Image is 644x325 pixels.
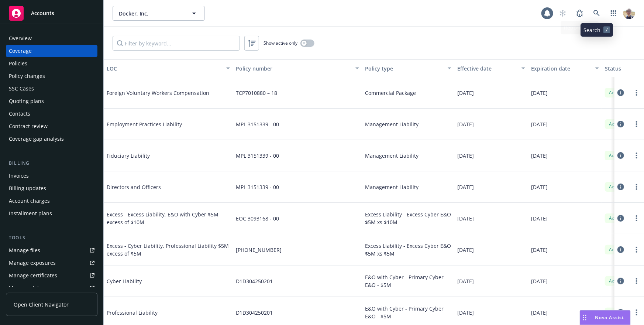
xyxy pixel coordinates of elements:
a: Switch app [606,6,621,21]
span: D1D304250201 [236,277,273,285]
div: Account charges [9,195,50,207]
a: more [632,182,641,191]
a: more [632,308,641,317]
span: Cyber Liability [107,277,217,285]
span: Active [608,215,623,222]
div: Policy number [236,65,351,72]
span: E&O with Cyber - Primary Cyber E&O - $5M [365,305,451,320]
a: Billing updates [6,182,97,194]
div: Tools [6,234,97,242]
span: Active [608,89,623,96]
button: LOC [104,59,233,77]
span: MPL 3151339 - 00 [236,120,279,128]
a: Accounts [6,3,97,24]
button: Docker, Inc. [113,6,205,21]
span: Active [608,278,623,284]
span: E&O with Cyber - Primary Cyber E&O - $5M [365,273,451,289]
span: Management Liability [365,183,419,191]
span: Directors and Officers [107,183,217,191]
span: Excess - Excess Liability, E&O with Cyber $5M excess of $10M [107,211,230,226]
span: Accounts [31,10,54,16]
input: Filter by keyword... [113,36,240,51]
span: [PHONE_NUMBER] [236,246,282,254]
a: Contract review [6,120,97,132]
a: more [632,120,641,129]
a: Policies [6,58,97,69]
a: Account charges [6,195,97,207]
div: Drag to move [580,311,589,325]
button: Effective date [454,59,528,77]
button: Expiration date [528,59,602,77]
div: SSC Cases [9,83,34,95]
a: Policy changes [6,70,97,82]
span: [DATE] [531,309,548,317]
span: [DATE] [531,89,548,97]
div: Installment plans [9,208,52,219]
span: Open Client Navigator [14,301,69,308]
div: Coverage [9,45,32,57]
span: Active [608,246,623,253]
a: Manage exposures [6,257,97,269]
a: more [632,214,641,223]
div: Policy type [365,65,443,72]
span: Nova Assist [595,314,624,321]
a: Contacts [6,108,97,120]
div: Contract review [9,120,48,132]
a: Installment plans [6,208,97,219]
div: Policies [9,58,27,69]
span: Active [608,152,623,159]
button: Policy number [233,59,362,77]
a: more [632,88,641,97]
span: [DATE] [457,183,474,191]
div: Manage certificates [9,270,57,281]
a: Report a Bug [572,6,587,21]
span: Management Liability [365,152,419,160]
span: Active [608,309,623,316]
span: Active [608,121,623,127]
span: Commercial Package [365,89,416,97]
div: Manage files [9,244,40,256]
div: Quoting plans [9,95,44,107]
a: Start snowing [555,6,570,21]
a: more [632,151,641,160]
span: [DATE] [531,183,548,191]
span: MPL 3151339 - 00 [236,183,279,191]
div: Policy changes [9,70,45,82]
span: D1D304250201 [236,309,273,317]
div: Contacts [9,108,30,120]
span: Excess - Cyber Liability, Professional Liability $5M excess of $5M [107,242,230,257]
div: Effective date [457,65,517,72]
img: photo [623,7,635,19]
span: [DATE] [531,277,548,285]
button: Policy type [362,59,454,77]
div: Coverage gap analysis [9,133,64,145]
div: Manage exposures [9,257,56,269]
span: Excess Liability - Excess Cyber E&O $5M xs $5M [365,242,451,257]
a: Coverage gap analysis [6,133,97,145]
a: Quoting plans [6,95,97,107]
div: LOC [107,65,222,72]
span: EOC 3093168 - 00 [236,215,279,222]
span: Foreign Voluntary Workers Compensation [107,89,217,97]
div: Billing updates [9,182,46,194]
span: [DATE] [457,277,474,285]
a: Manage certificates [6,270,97,281]
button: Nova Assist [580,310,631,325]
span: [DATE] [457,215,474,222]
a: more [632,277,641,285]
span: [DATE] [457,120,474,128]
a: more [632,245,641,254]
div: Manage claims [9,282,46,294]
span: TCP7010880 – 18 [236,89,277,97]
div: Expiration date [531,65,591,72]
a: Overview [6,32,97,44]
span: [DATE] [531,152,548,160]
span: Employment Practices Liability [107,120,217,128]
span: Active [608,184,623,190]
span: [DATE] [531,215,548,222]
span: [DATE] [531,246,548,254]
span: [DATE] [457,89,474,97]
span: Excess Liability - Excess Cyber E&O $5M xs $10M [365,211,451,226]
a: Invoices [6,170,97,182]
